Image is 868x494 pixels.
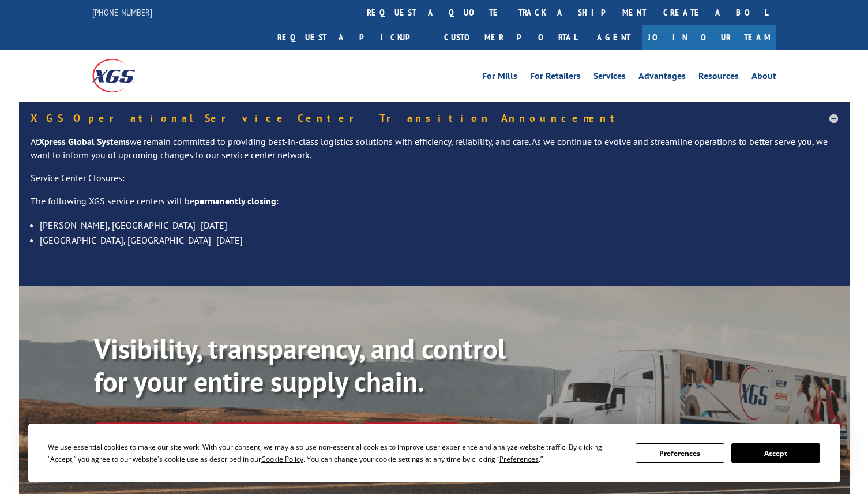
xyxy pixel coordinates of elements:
a: For Mills [482,72,517,84]
h5: XGS Operational Service Center Transition Announcement [31,113,838,124]
div: We use essential cookies to make our site work. With your consent, we may also use non-essential ... [48,441,622,465]
a: Track shipment [94,422,202,447]
a: Request a pickup [269,25,435,50]
a: [PHONE_NUMBER] [92,6,152,18]
a: Agent [585,25,642,50]
b: Visibility, transparency, and control for your entire supply chain. [94,331,506,400]
a: Services [593,72,626,84]
li: [PERSON_NAME], [GEOGRAPHIC_DATA]- [DATE] [40,218,838,233]
li: [GEOGRAPHIC_DATA], [GEOGRAPHIC_DATA]- [DATE] [40,233,838,248]
button: Accept [731,443,820,463]
button: Preferences [636,443,724,463]
a: For Retailers [530,72,581,84]
span: Cookie Policy [261,454,303,464]
a: XGS ASSISTANT [361,422,460,447]
a: About [751,72,776,84]
strong: permanently closing [194,195,276,207]
a: Resources [698,72,739,84]
a: Advantages [638,72,686,84]
p: The following XGS service centers will be : [31,194,838,218]
div: Cookie Consent Prompt [28,424,840,482]
p: At we remain committed to providing best-in-class logistics solutions with efficiency, reliabilit... [31,135,838,172]
a: Customer Portal [435,25,585,50]
a: Join Our Team [642,25,776,50]
a: Calculate transit time [212,422,352,447]
u: Service Center Closures: [31,172,125,184]
strong: Xpress Global Systems [39,136,130,147]
span: Preferences [499,454,539,464]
